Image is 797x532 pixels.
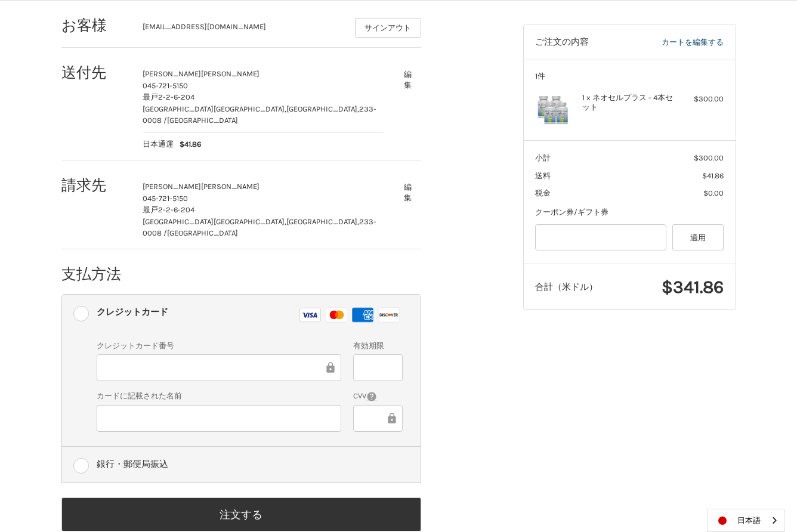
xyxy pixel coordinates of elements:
span: [GEOGRAPHIC_DATA], [286,104,359,113]
span: [GEOGRAPHIC_DATA][GEOGRAPHIC_DATA], [143,217,286,226]
div: [EMAIL_ADDRESS][DOMAIN_NAME] [143,21,343,38]
h3: 1件 [535,72,724,81]
span: [GEOGRAPHIC_DATA] [167,116,238,125]
input: Gift Certificate or Coupon Code [535,224,666,251]
div: クレジットカード [97,302,168,322]
span: [GEOGRAPHIC_DATA] [167,228,238,237]
span: 最戸2-2-6-204 [143,92,194,101]
span: 日本通運 [143,138,174,150]
span: [PERSON_NAME] [201,182,260,191]
span: [GEOGRAPHIC_DATA], [286,217,359,226]
h2: 支払方法 [61,265,131,283]
span: [PERSON_NAME] [143,182,201,191]
iframe: セキュア・クレジットカード・フレーム - カード所有者名 [105,412,333,425]
span: 045-721-5150 [143,81,188,90]
span: 最戸2-2-6-204 [143,205,194,214]
span: 045-721-5150 [143,194,188,203]
span: [PERSON_NAME] [143,69,201,78]
span: 合計（米ドル） [535,282,598,292]
label: クレジットカード番号 [97,340,341,352]
span: [PERSON_NAME] [201,69,260,78]
span: 税金 [535,188,551,197]
button: 適用 [672,224,724,251]
button: 編集 [395,178,421,207]
button: 編集 [395,65,421,94]
span: $41.86 [174,138,201,150]
div: 銀行・郵便局振込 [97,454,168,474]
a: 日本語 [708,509,784,531]
span: $41.86 [702,171,724,180]
button: サインアウト [355,18,421,38]
span: 送料 [535,171,551,180]
span: $300.00 [694,153,724,162]
button: 注文する [61,497,421,531]
span: $0.00 [703,188,724,197]
label: CVV [353,390,403,402]
label: カードに記載された名前 [97,390,341,402]
h2: 請求先 [61,176,131,194]
label: 有効期限 [353,340,403,352]
h2: 送付先 [61,63,131,82]
h2: お客様 [61,16,131,35]
h3: ご注文の内容 [535,36,623,48]
div: $300.00 [676,93,724,105]
span: $341.86 [662,276,724,298]
iframe: セキュア・クレジットカード・フレーム - クレジットカード番号 [105,361,324,375]
span: 小計 [535,153,551,162]
aside: Language selected: 日本語 [707,509,785,532]
a: カートを編集する [623,36,724,48]
iframe: 安全なクレジットカードフレーム - CVV [362,412,385,425]
div: Language [707,509,785,532]
iframe: セキュア・クレジットカード・フレーム - 有効期限 [362,361,394,375]
span: [GEOGRAPHIC_DATA][GEOGRAPHIC_DATA], [143,104,286,113]
div: クーポン券/ギフト券 [535,206,724,218]
h4: 1 x ネオセルプラス - 4本セット [582,93,674,113]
